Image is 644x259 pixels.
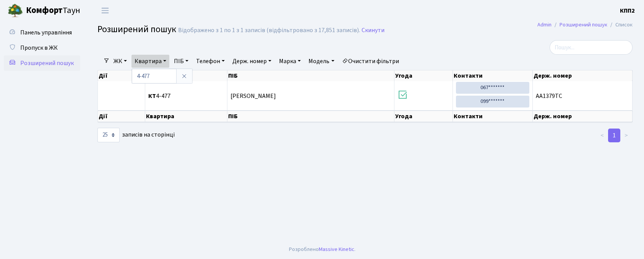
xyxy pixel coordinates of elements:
[230,92,276,100] span: [PERSON_NAME]
[98,70,145,81] th: Дії
[131,55,169,68] a: Квартира
[339,55,402,68] a: Очистити фільтри
[4,55,80,71] a: Розширений пошук
[620,7,635,15] b: КПП2
[453,111,533,122] th: Контакти
[171,55,191,68] a: ПІБ
[533,111,633,122] th: Держ. номер
[560,21,607,29] a: Розширений пошук
[145,111,227,122] th: Квартира
[276,55,304,68] a: Марка
[536,93,629,99] span: AA1379TC
[289,245,355,254] div: Розроблено .
[110,55,130,68] a: ЖК
[20,28,72,37] span: Панель управління
[193,55,228,68] a: Телефон
[98,111,145,122] th: Дії
[305,55,337,68] a: Модель
[4,25,80,40] a: Панель управління
[319,245,354,253] a: Massive Kinetic
[394,70,453,81] th: Угода
[97,23,176,36] span: Розширений пошук
[394,111,453,122] th: Угода
[550,40,633,55] input: Пошук...
[526,17,644,33] nav: breadcrumb
[26,4,80,17] span: Таун
[178,27,360,34] div: Відображено з 1 по 1 з 1 записів (відфільтровано з 17,851 записів).
[362,27,384,34] a: Скинути
[608,129,620,142] a: 1
[8,3,23,18] img: logo.png
[453,70,533,81] th: Контакти
[607,21,633,29] li: Список
[537,21,552,29] a: Admin
[97,128,175,142] label: записів на сторінці
[96,4,115,17] button: Переключити навігацію
[4,40,80,55] a: Пропуск в ЖК
[227,111,394,122] th: ПІБ
[533,70,633,81] th: Держ. номер
[227,70,394,81] th: ПІБ
[229,55,274,68] a: Держ. номер
[26,4,63,16] b: Комфорт
[20,44,58,52] span: Пропуск в ЖК
[148,93,224,99] span: 4-477
[97,128,120,142] select: записів на сторінці
[148,92,156,100] b: КТ
[620,6,635,15] a: КПП2
[20,59,74,67] span: Розширений пошук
